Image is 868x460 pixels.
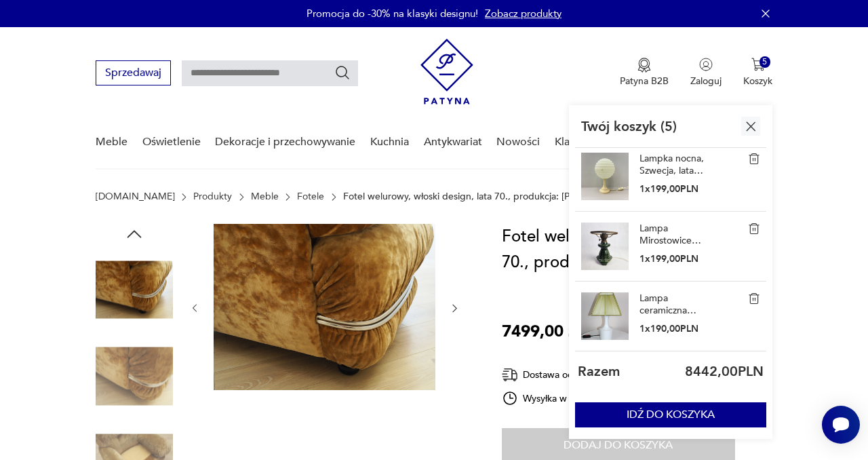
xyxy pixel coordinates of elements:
a: Meble [96,116,127,168]
button: 5Koszyk [743,58,772,88]
a: Ikona medaluPatyna B2B [620,58,669,88]
img: Zdjęcie produktu Fotel welurowy, włoski design, lata 70., produkcja: Włochy [96,251,173,328]
a: IDŹ DO KOSZYKA [575,411,766,421]
a: Produkty [193,191,232,202]
p: 8442,00 PLN [685,362,764,381]
button: Szukaj [334,64,351,81]
img: Ikona medalu [637,58,651,73]
img: Patyna - sklep z meblami i dekoracjami vintage [420,39,473,104]
div: Dostawa od 299,00 PLN [502,366,665,383]
p: Zaloguj [690,75,722,88]
img: Lampka nocna, Szwecja, lata 70. [748,153,760,165]
h1: Fotel welurowy, włoski design, lata 70., produkcja: [PERSON_NAME] [502,224,772,275]
img: Lampa Mirostowice typ G8 [748,223,760,235]
a: Nowości [496,116,540,168]
img: Lampa ceramiczna relief Eden, proj. Kurt Wendler, lata 50. [581,292,629,340]
img: Lampa ceramiczna relief Eden, proj. Kurt Wendler, lata 50. [748,292,760,305]
p: Koszyk [743,75,772,88]
img: Lampa Mirostowice typ G8 [581,223,629,270]
a: [DOMAIN_NAME] [96,191,175,202]
a: Lampa ceramiczna relief Eden, proj. [PERSON_NAME], lata 50. [639,292,707,317]
a: Fotele [297,191,324,202]
img: Zdjęcie produktu Fotel welurowy, włoski design, lata 70., produkcja: Włochy [96,338,173,415]
p: 1 x 199,00 PLN [639,252,707,265]
img: Zdjęcie produktu Fotel welurowy, włoski design, lata 70., produkcja: Włochy [214,224,435,390]
a: Dekoracje i przechowywanie [215,116,355,168]
a: Meble [251,191,279,202]
button: Sprzedawaj [96,60,171,85]
a: Lampa Mirostowice typ G8 [639,223,707,247]
p: Twój koszyk ( 5 ) [581,117,677,136]
p: 1 x 190,00 PLN [639,322,707,335]
a: Sprzedawaj [96,69,171,79]
p: Promocja do -30% na klasyki designu! [307,7,478,20]
button: Zaloguj [690,58,722,88]
p: Fotel welurowy, włoski design, lata 70., produkcja: [PERSON_NAME] [343,191,639,202]
img: Lampka nocna, Szwecja, lata 70. [581,153,629,200]
button: Patyna B2B [620,58,669,88]
div: Wysyłka w ciągu 7 dni roboczych [502,390,665,406]
p: 1 x 199,00 PLN [639,183,707,195]
a: Antykwariat [424,116,482,168]
p: 7499,00 zł [502,319,580,345]
a: Oświetlenie [142,116,201,168]
img: Ikona dostawy [502,366,518,383]
a: Zobacz produkty [485,7,561,20]
iframe: Smartsupp widget button [822,406,860,444]
a: Lampka nocna, Szwecja, lata 70. [639,153,707,177]
a: Kuchnia [370,116,409,168]
p: Patyna B2B [620,75,669,88]
button: IDŹ DO KOSZYKA [575,402,766,427]
img: Ikona krzyżyka [743,118,759,135]
p: Razem [578,362,620,381]
img: Ikona koszyka [751,58,765,71]
div: 5 [759,56,771,68]
a: Klasyki [555,116,588,168]
img: Ikonka użytkownika [699,58,713,71]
